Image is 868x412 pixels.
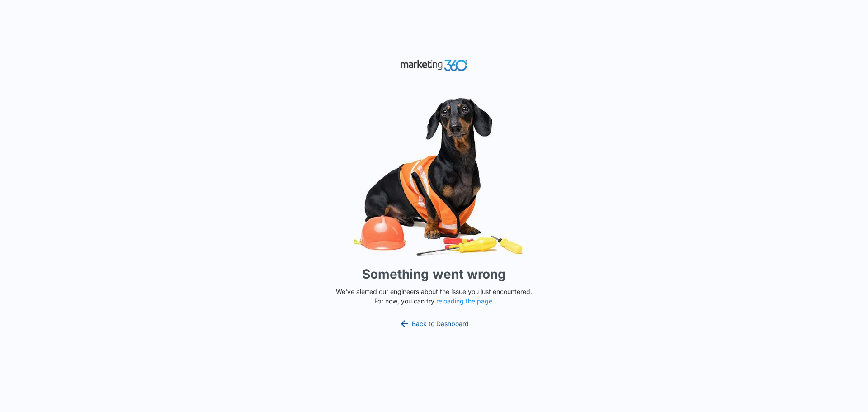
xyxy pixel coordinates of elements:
[298,92,570,261] img: Sad Dog
[332,287,536,306] p: We've alerted our engineers about the issue you just encountered. For now, you can try .
[436,298,492,305] button: reloading the page
[399,318,469,329] a: Back to Dashboard
[400,57,468,73] img: Marketing 360 Logo
[362,265,506,284] h1: Something went wrong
